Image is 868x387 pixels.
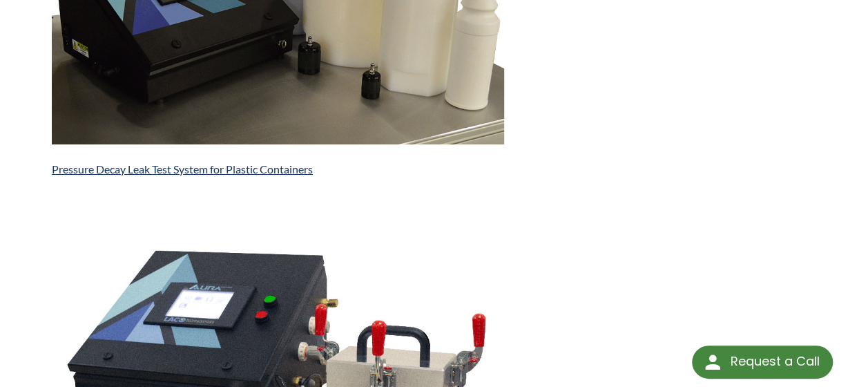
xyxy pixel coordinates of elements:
a: Pressure Decay Leak Test System for Plastic Containers [52,162,313,176]
div: Request a Call [692,346,833,379]
img: round button [702,351,724,373]
div: Request a Call [730,346,819,377]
